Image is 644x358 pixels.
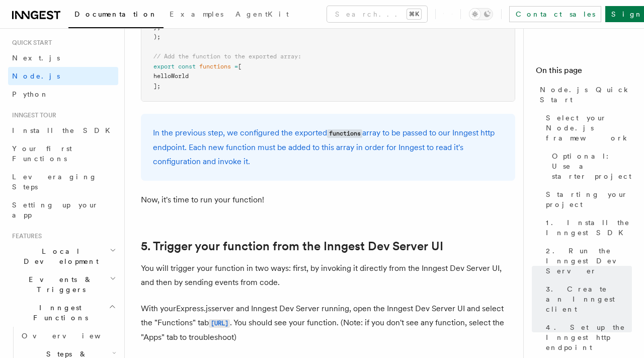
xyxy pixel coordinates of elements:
[542,109,632,147] a: Select your Node.js framework
[542,242,632,280] a: 2. Run the Inngest Dev Server
[238,63,242,70] span: [
[153,33,160,40] span: );
[209,319,230,328] code: [URL]
[8,111,56,119] span: Inngest tour
[552,151,632,181] span: Optional: Use a starter project
[407,9,421,19] kbd: ⌘K
[546,322,632,352] span: 4. Set up the Inngest http endpoint
[153,73,189,80] span: helloWorld
[469,8,493,20] button: Toggle dark mode
[8,232,42,240] span: Features
[153,126,503,169] p: In the previous step, we configured the exported array to be passed to our Inngest http endpoint....
[542,213,632,242] a: 1. Install the Inngest SDK
[540,85,632,105] span: Node.js Quick Start
[8,121,118,139] a: Install the SDK
[153,63,175,70] span: export
[157,24,160,31] span: ,
[8,49,118,67] a: Next.js
[229,3,295,27] a: AgentKit
[12,173,97,191] span: Leveraging Steps
[153,83,160,90] span: ];
[8,168,118,196] a: Leveraging Steps
[546,189,632,209] span: Starting your project
[12,72,60,80] span: Node.js
[8,270,118,299] button: Events & Triggers
[546,218,632,238] span: 1. Install the Inngest SDK
[22,332,125,340] span: Overview
[153,24,157,31] span: }
[68,3,164,28] a: Documentation
[8,246,110,266] span: Local Development
[8,139,118,168] a: Your first Functions
[74,10,157,18] span: Documentation
[199,63,231,70] span: functions
[170,10,223,18] span: Examples
[141,193,515,207] p: Now, it's time to run your function!
[509,6,601,22] a: Contact sales
[12,90,49,98] span: Python
[542,280,632,318] a: 3. Create an Inngest client
[327,6,427,22] button: Search...⌘K
[8,242,118,270] button: Local Development
[141,239,443,253] a: 5. Trigger your function from the Inngest Dev Server UI
[327,129,362,138] code: functions
[8,39,52,47] span: Quick start
[234,63,238,70] span: =
[178,63,196,70] span: const
[164,3,229,27] a: Examples
[548,147,632,185] a: Optional: Use a starter project
[235,10,289,18] span: AgentKit
[209,318,230,327] a: [URL]
[8,303,109,323] span: Inngest Functions
[8,299,118,327] button: Inngest Functions
[12,126,116,134] span: Install the SDK
[8,85,118,103] a: Python
[12,145,72,163] span: Your first Functions
[546,113,632,143] span: Select your Node.js framework
[8,67,118,85] a: Node.js
[12,54,60,62] span: Next.js
[141,302,515,344] p: With your Express.js server and Inngest Dev Server running, open the Inngest Dev Server UI and se...
[536,64,632,81] h4: On this page
[18,327,118,345] a: Overview
[141,261,515,290] p: You will trigger your function in two ways: first, by invoking it directly from the Inngest Dev S...
[8,196,118,224] a: Setting up your app
[153,53,301,60] span: // Add the function to the exported array:
[546,246,632,276] span: 2. Run the Inngest Dev Server
[12,201,99,219] span: Setting up your app
[546,284,632,314] span: 3. Create an Inngest client
[542,185,632,213] a: Starting your project
[542,318,632,356] a: 4. Set up the Inngest http endpoint
[8,274,110,295] span: Events & Triggers
[536,81,632,109] a: Node.js Quick Start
